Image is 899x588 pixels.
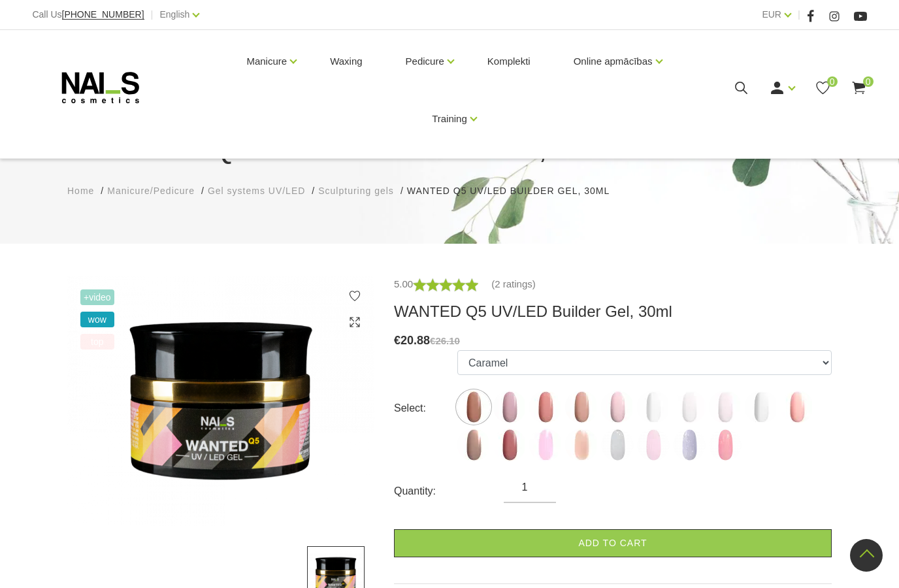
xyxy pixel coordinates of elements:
span: € [394,334,400,347]
img: ... [493,429,526,461]
span: Home [67,186,94,196]
span: Manicure/Pedicure [107,186,195,196]
span: | [798,7,800,23]
a: Online apmācības [574,35,653,88]
span: +Video [80,289,114,305]
span: 20.88 [400,334,430,347]
a: [PHONE_NUMBER] [62,10,144,20]
a: Komplekti [477,30,541,93]
span: wow [80,312,114,327]
a: (2 ratings) [491,276,536,292]
img: ... [781,391,813,423]
a: Waxing [319,30,372,93]
a: Home [67,184,94,198]
li: WANTED Q5 UV/LED Builder Gel, 30ml [407,184,623,198]
img: ... [673,429,706,461]
a: Gel systems UV/LED [208,184,305,198]
img: ... [709,391,742,423]
span: Sculpturing gels [318,186,394,196]
a: Manicure [246,35,287,88]
img: ... [745,391,777,423]
a: Sculpturing gels [318,184,394,198]
img: ... [709,429,742,461]
img: ... [565,429,598,461]
a: 0 [815,80,831,96]
a: Manicure/Pedicure [107,184,195,198]
img: ... [457,391,490,423]
span: 0 [827,76,838,87]
img: ... [637,391,670,423]
s: €26.10 [430,335,460,346]
div: Quantity: [394,481,504,502]
a: 0 [851,80,867,96]
a: Add to cart [394,529,832,557]
img: ... [601,391,634,423]
h3: WANTED Q5 UV/LED Builder Gel, 30ml [394,302,832,321]
img: ... [529,429,562,461]
a: Training [432,93,467,145]
img: ... [673,391,706,423]
span: [PHONE_NUMBER] [62,9,144,20]
a: Pedicure [406,35,444,88]
span: Gel systems UV/LED [208,186,305,196]
div: Select: [394,398,457,419]
img: ... [67,276,374,527]
span: top [80,334,114,350]
span: 0 [863,76,874,87]
span: 5.00 [394,278,413,289]
span: | [151,7,154,23]
img: ... [637,429,670,461]
img: ... [457,429,490,461]
img: ... [601,429,634,461]
img: ... [565,391,598,423]
img: ... [493,391,526,423]
a: English [159,7,189,22]
img: ... [529,391,562,423]
a: EUR [762,7,781,22]
div: Call Us [32,7,144,23]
